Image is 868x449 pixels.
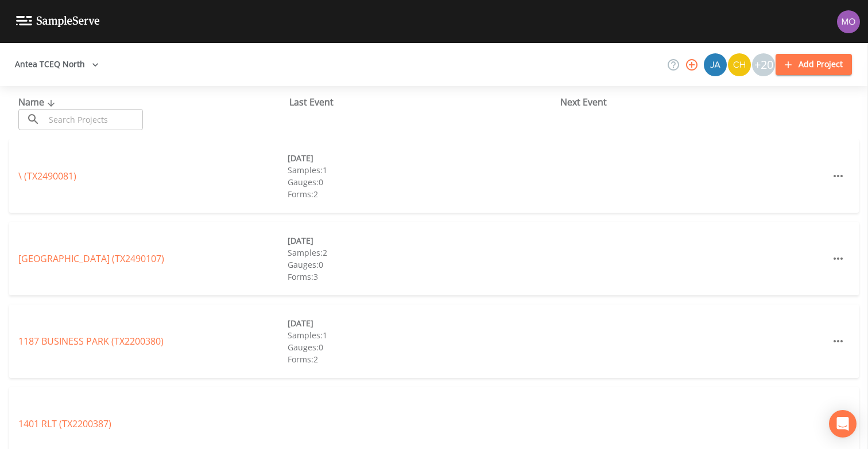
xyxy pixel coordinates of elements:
button: Add Project [776,54,852,75]
div: Charles Medina [727,53,751,76]
div: Open Intercom Messenger [829,410,857,438]
div: Gauges: 0 [288,259,557,271]
span: Name [18,96,58,108]
div: Gauges: 0 [288,341,557,353]
img: c74b8b8b1c7a9d34f67c5e0ca157ed15 [728,53,751,76]
a: 1187 BUSINESS PARK (TX2200380) [18,335,164,348]
div: Forms: 3 [288,271,557,283]
div: +20 [752,53,775,76]
div: Last Event [289,95,560,109]
div: Gauges: 0 [288,176,557,188]
img: 2e773653e59f91cc345d443c311a9659 [704,53,727,76]
div: James Whitmire [703,53,727,76]
div: [DATE] [288,152,557,164]
div: [DATE] [288,235,557,247]
a: [GEOGRAPHIC_DATA] (TX2490107) [18,252,164,265]
a: \ (TX2490081) [18,170,76,182]
img: 4e251478aba98ce068fb7eae8f78b90c [837,10,860,33]
button: Antea TCEQ North [10,54,103,75]
div: Samples: 2 [288,247,557,259]
div: Forms: 2 [288,188,557,200]
img: logo [16,16,100,27]
div: [DATE] [288,317,557,329]
div: Forms: 2 [288,353,557,365]
input: Search Projects [45,109,143,130]
div: Samples: 1 [288,329,557,341]
a: 1401 RLT (TX2200387) [18,417,111,430]
div: Next Event [560,95,831,109]
div: Samples: 1 [288,164,557,176]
